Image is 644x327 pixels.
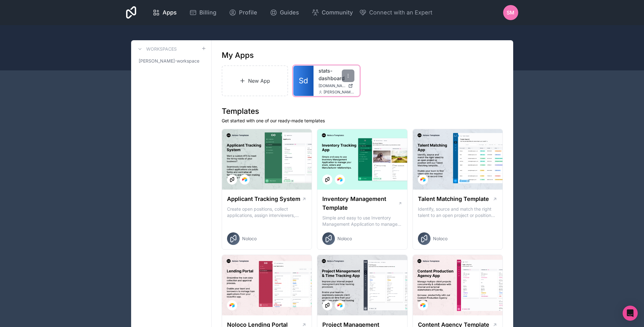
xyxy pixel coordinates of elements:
span: SM [507,9,514,16]
p: Identify, source and match the right talent to an open project or position with our Talent Matchi... [418,206,498,219]
span: Sd [299,76,308,86]
a: Guides [265,6,304,19]
h1: Inventory Management Template [322,195,398,212]
span: Noloco [242,236,257,242]
a: Sd [293,66,314,96]
img: Airtable Logo [420,303,425,308]
span: Noloco [433,236,447,242]
p: Get started with one of our ready-made templates [222,118,503,124]
span: Guides [280,8,299,17]
img: Airtable Logo [230,303,235,308]
a: Apps [147,6,182,19]
h1: Templates [222,106,503,116]
a: Community [307,6,358,19]
p: Create open positions, collect applications, assign interviewers, centralise candidate feedback a... [227,206,307,219]
span: Noloco [337,236,352,242]
span: Profile [239,8,257,17]
h1: Talent Matching Template [418,195,489,203]
a: New App [222,65,288,96]
a: [PERSON_NAME]-workspace [136,55,206,67]
img: Airtable Logo [337,177,342,182]
img: Airtable Logo [337,303,342,308]
a: [DOMAIN_NAME] [319,83,354,88]
button: Connect with an Expert [359,8,432,17]
a: stats-dashboard [319,67,354,82]
a: Workspaces [136,45,177,53]
span: [PERSON_NAME][EMAIL_ADDRESS][DOMAIN_NAME] [324,90,354,95]
h1: My Apps [222,50,254,60]
span: Apps [163,8,177,17]
span: [PERSON_NAME]-workspace [139,58,199,64]
p: Simple and easy to use Inventory Management Application to manage your stock, orders and Manufact... [322,215,402,227]
div: Open Intercom Messenger [623,306,638,321]
a: Profile [224,6,262,19]
span: Billing [199,8,216,17]
a: Billing [184,6,221,19]
img: Airtable Logo [242,177,247,182]
h3: Workspaces [146,46,177,52]
h1: Applicant Tracking System [227,195,300,203]
span: [DOMAIN_NAME] [319,83,346,88]
span: Connect with an Expert [369,8,432,17]
span: Community [322,8,353,17]
img: Airtable Logo [420,177,425,182]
